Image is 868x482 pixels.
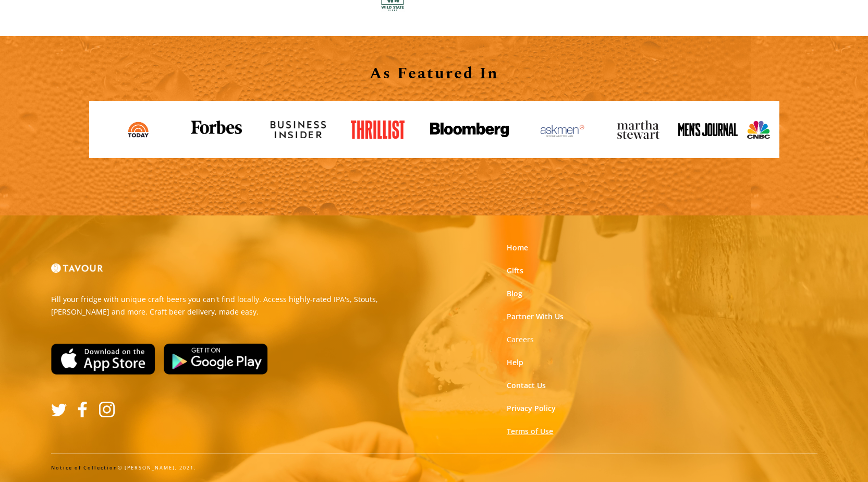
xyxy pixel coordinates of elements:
[507,311,564,322] a: Partner With Us
[507,288,522,299] a: Blog
[507,334,534,345] a: Careers
[507,380,546,391] a: Contact Us
[507,357,523,368] a: Help
[51,464,118,471] a: Notice of Collection
[507,426,553,437] a: Terms of Use
[507,334,534,344] strong: Careers
[507,243,528,253] a: Home
[507,266,523,276] a: Gifts
[51,293,426,318] p: Fill your fridge with unique craft beers you can't find locally. Access highly-rated IPA's, Stout...
[51,464,817,472] div: © [PERSON_NAME], 2021.
[507,403,556,414] a: Privacy Policy
[370,62,499,86] strong: As Featured In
